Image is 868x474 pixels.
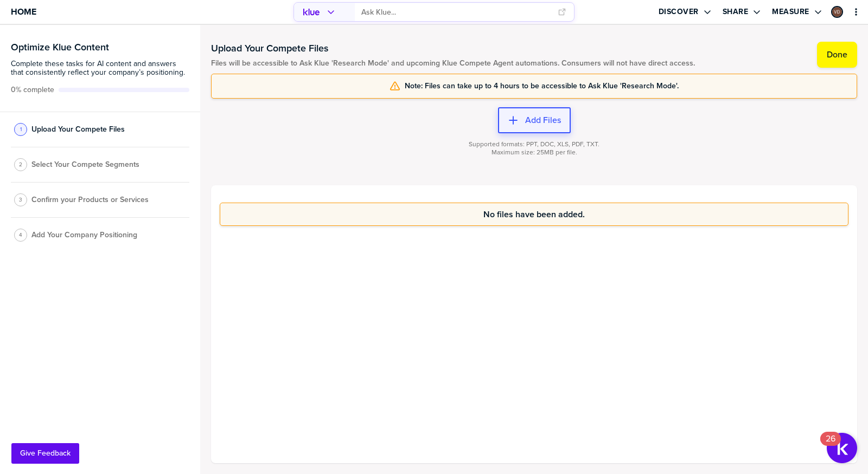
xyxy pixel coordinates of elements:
[832,7,842,17] img: 5cc27b7bdb7bf4caff5be6f91868ca79-sml.png
[827,49,847,60] label: Done
[11,443,79,464] button: Give Feedback
[659,7,699,17] label: Discover
[211,59,695,68] span: Files will be accessible to Ask Klue 'Research Mode' and upcoming Klue Compete Agent automations....
[31,231,137,239] span: Add Your Company Positioning
[723,7,749,17] label: Share
[19,231,22,239] span: 4
[31,125,125,134] span: Upload Your Compete Files
[19,160,22,168] span: 2
[11,60,189,77] span: Complete these tasks for AI content and answers that consistently reflect your company’s position...
[483,210,585,219] span: No files have been added.
[492,148,577,157] span: Maximum size: 25MB per file.
[405,82,679,90] span: Note: Files can take up to 4 hours to be accessible to Ask Klue 'Research Mode'.
[211,42,695,55] h1: Upload Your Compete Files
[11,86,54,94] span: Active
[772,7,809,17] label: Measure
[31,196,149,204] span: Confirm your Products or Services
[827,433,857,463] button: Open Resource Center, 26 new notifications
[20,125,22,133] span: 1
[361,3,551,21] input: Ask Klue...
[11,7,36,16] span: Home
[525,115,561,126] label: Add Files
[826,439,835,453] div: 26
[469,140,599,148] span: Supported formats: PPT, DOC, XLS, PDF, TXT.
[19,196,22,204] span: 3
[11,42,189,52] h3: Optimize Klue Content
[830,5,844,19] a: Edit Profile
[31,160,139,169] span: Select Your Compete Segments
[831,6,843,18] div: Valeria Dubovoy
